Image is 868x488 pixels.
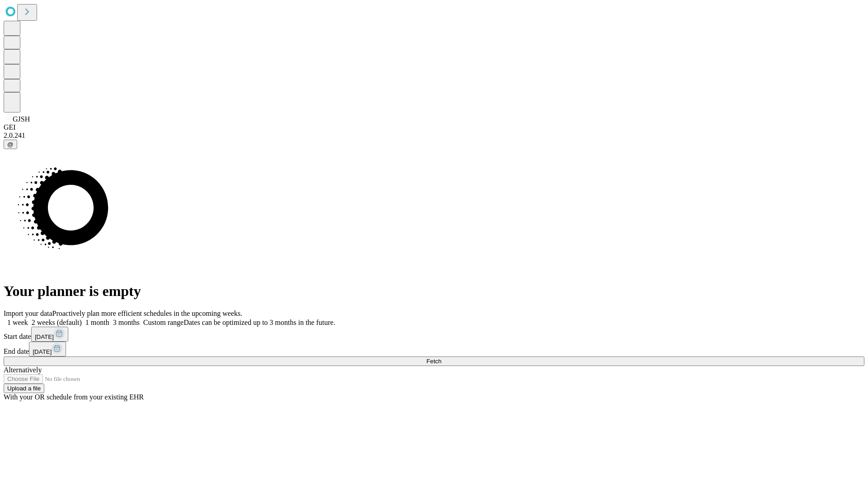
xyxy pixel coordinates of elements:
button: [DATE] [31,327,68,342]
span: Fetch [426,358,441,365]
span: 2 weeks (default) [32,319,82,326]
div: Start date [4,327,864,342]
div: 2.0.241 [4,131,864,140]
button: Fetch [4,357,864,366]
span: With your OR schedule from your existing EHR [4,393,144,401]
span: 1 week [7,319,28,326]
span: 3 months [113,319,140,326]
button: Upload a file [4,384,44,393]
span: Import your data [4,310,52,317]
span: GJSH [13,115,30,123]
div: End date [4,342,864,357]
span: Dates can be optimized up to 3 months in the future. [184,319,335,326]
span: @ [7,141,14,148]
span: 1 month [85,319,109,326]
h1: Your planner is empty [4,283,864,300]
div: GEI [4,123,864,131]
button: [DATE] [29,342,66,357]
button: @ [4,140,17,149]
span: [DATE] [35,333,54,340]
span: Custom range [143,319,184,326]
span: Proactively plan more efficient schedules in the upcoming weeks. [52,310,242,317]
span: Alternatively [4,366,42,374]
span: [DATE] [33,348,52,355]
